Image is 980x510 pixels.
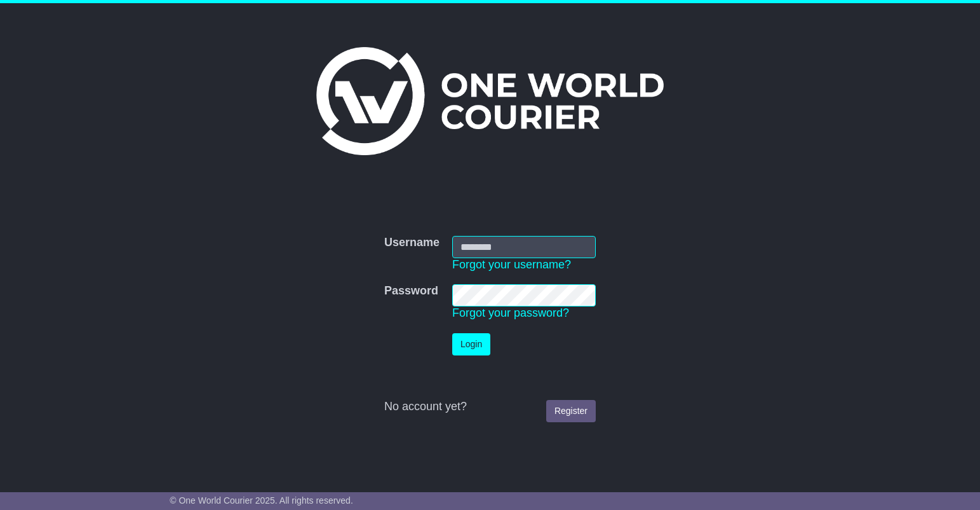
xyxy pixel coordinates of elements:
[546,400,596,422] a: Register
[316,47,663,155] img: One World
[384,400,596,414] div: No account yet?
[384,236,440,250] label: Username
[384,284,438,298] label: Password
[170,495,353,506] span: © One World Courier 2025. All rights reserved.
[452,258,571,271] a: Forgot your username?
[452,333,490,355] button: Login
[452,307,569,319] a: Forgot your password?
